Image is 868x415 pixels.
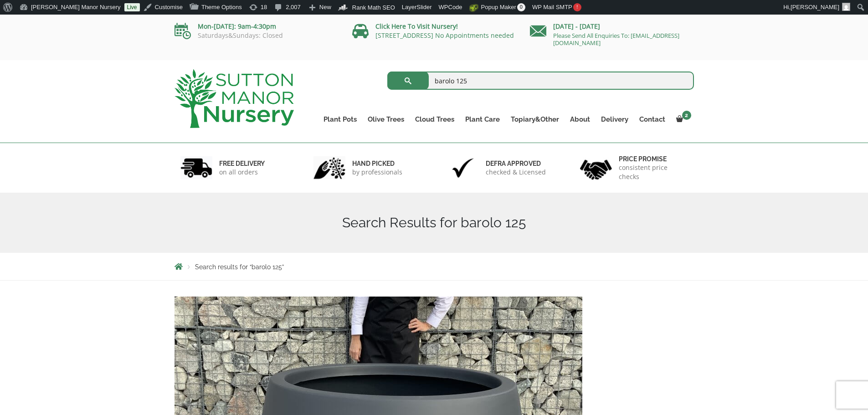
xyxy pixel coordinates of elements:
[124,3,140,11] a: Live
[619,155,688,163] h6: Price promise
[352,168,402,177] p: by professionals
[634,113,671,126] a: Contact
[505,113,565,126] a: Topiary&Other
[530,21,694,32] p: [DATE] - [DATE]
[318,113,362,126] a: Plant Pots
[486,159,546,168] h6: Defra approved
[219,159,265,168] h6: FREE DELIVERY
[175,69,294,128] img: logo
[410,113,460,126] a: Cloud Trees
[175,263,694,270] nav: Breadcrumbs
[175,389,582,398] a: The Barolo Pot 125 Colour Charcoal
[671,113,694,126] a: 2
[362,113,410,126] a: Olive Trees
[682,111,691,120] span: 2
[175,21,339,32] p: Mon-[DATE]: 9am-4:30pm
[180,156,212,179] img: 1.jpg
[313,156,345,179] img: 2.jpg
[791,4,839,10] span: [PERSON_NAME]
[352,159,402,168] h6: hand picked
[553,31,679,47] a: Please Send All Enquiries To: [EMAIL_ADDRESS][DOMAIN_NAME]
[219,168,265,177] p: on all orders
[175,215,694,231] h1: Search Results for barolo 125
[619,163,688,181] p: consistent price checks
[447,156,479,179] img: 3.jpg
[352,4,395,11] span: Rank Math SEO
[175,32,339,39] p: Saturdays&Sundays: Closed
[375,31,514,40] a: [STREET_ADDRESS] No Appointments needed
[486,168,546,177] p: checked & Licensed
[596,113,634,126] a: Delivery
[375,22,458,31] a: Click Here To Visit Nursery!
[387,72,694,90] input: Search...
[517,3,525,11] span: 0
[573,3,581,11] span: !
[580,154,612,182] img: 4.jpg
[565,113,596,126] a: About
[195,263,284,271] span: Search results for “barolo 125”
[460,113,505,126] a: Plant Care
